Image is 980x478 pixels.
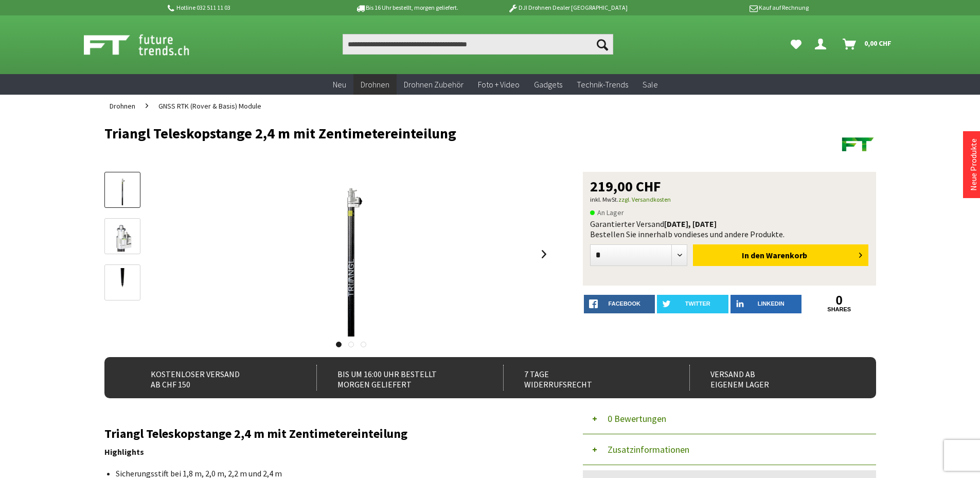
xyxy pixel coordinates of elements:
[609,300,640,307] span: facebook
[643,79,658,90] span: Sale
[864,35,892,51] span: 0,00 CHF
[527,74,569,95] a: Gadgets
[742,250,764,260] span: In den
[353,74,397,95] a: Drohnen
[804,306,875,313] a: shares
[730,295,802,313] a: LinkedIn
[404,79,464,90] span: Drohnen Zubehör
[590,219,869,239] div: Garantierter Versand Bestellen Sie innerhalb von dieses und andere Produkte.
[786,34,807,55] a: Meine Favoriten
[664,219,717,229] b: [DATE], [DATE]
[592,34,613,55] button: Suchen
[269,172,434,337] img: Triangl Teleskopstange 2,4 m mit Zentimetereinteilung
[326,74,353,95] a: Neu
[584,295,655,313] a: facebook
[618,196,671,203] a: zzgl. Versandkosten
[110,101,135,111] span: Drohnen
[839,34,897,55] a: Warenkorb
[657,295,728,313] a: twitter
[104,447,144,457] strong: Highlights
[153,95,266,117] a: GNSS RTK (Rover & Basis) Module
[316,365,480,391] div: Bis um 16:00 Uhr bestellt Morgen geliefert
[166,2,327,14] p: Hotline 032 511 11 03
[758,300,785,307] span: LinkedIn
[648,2,809,14] p: Kauf auf Rechnung
[130,365,294,391] div: Kostenloser Versand ab CHF 150
[534,79,562,90] span: Gadgets
[569,74,635,95] a: Technik-Trends
[811,34,834,55] a: Dein Konto
[108,175,137,205] img: Vorschau: Triangl Teleskopstange 2,4 m mit Zentimetereinteilung
[590,206,624,219] span: An Lager
[685,300,710,307] span: twitter
[361,79,389,90] span: Drohnen
[583,434,876,465] button: Zusatzinformationen
[333,79,346,90] span: Neu
[635,74,665,95] a: Sale
[478,79,520,90] span: Foto + Video
[804,295,875,306] a: 0
[840,126,876,162] img: Futuretrends
[590,179,661,193] span: 219,00 CHF
[471,74,527,95] a: Foto + Video
[104,426,407,441] span: Triangl Teleskopstange 2,4 m mit Zentimetereinteilung
[487,2,648,14] p: DJI Drohnen Dealer [GEOGRAPHIC_DATA]
[104,126,722,141] h1: Triangl Teleskopstange 2,4 m mit Zentimetereinteilung
[766,250,807,260] span: Warenkorb
[397,74,471,95] a: Drohnen Zubehör
[327,2,487,14] p: Bis 16 Uhr bestellt, morgen geliefert.
[577,79,628,90] span: Technik-Trends
[84,32,212,58] img: Shop Futuretrends - zur Startseite wechseln
[693,244,868,266] button: In den Warenkorb
[158,101,261,111] span: GNSS RTK (Rover & Basis) Module
[689,365,853,391] div: Versand ab eigenem Lager
[583,403,876,434] button: 0 Bewertungen
[503,365,667,391] div: 7 Tage Widerrufsrecht
[590,193,869,206] p: inkl. MwSt.
[968,138,978,191] a: Neue Produkte
[343,34,613,55] input: Produkt, Marke, Kategorie, EAN, Artikelnummer…
[104,95,140,117] a: Drohnen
